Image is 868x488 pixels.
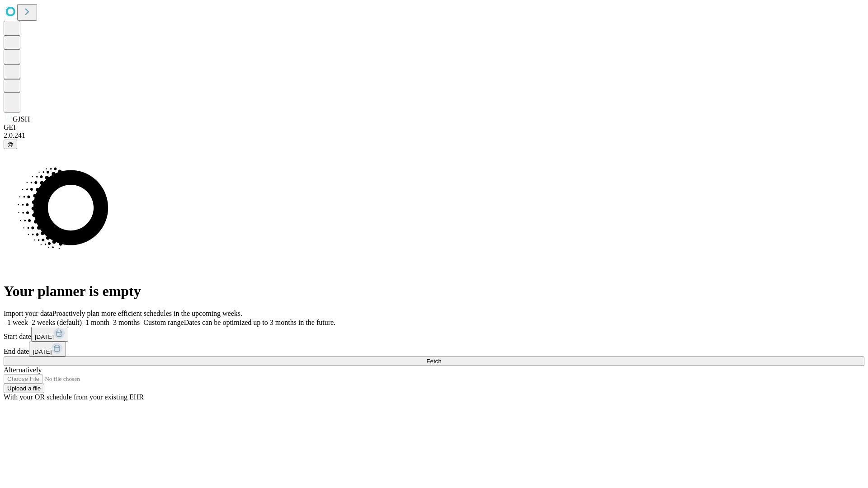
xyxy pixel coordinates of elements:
span: GJSH [13,115,30,123]
div: 2.0.241 [4,131,864,140]
span: Dates can be optimized up to 3 months in the future. [184,319,335,326]
div: Start date [4,327,864,342]
span: Custom range [143,319,184,326]
button: @ [4,140,17,149]
span: 3 months [113,319,140,326]
span: Fetch [426,358,441,365]
button: [DATE] [29,342,66,357]
span: 1 month [85,319,109,326]
div: End date [4,342,864,357]
button: Upload a file [4,384,44,393]
span: Proactively plan more efficient schedules in the upcoming weeks. [52,310,242,317]
button: [DATE] [31,327,68,342]
span: 1 week [7,319,28,326]
span: @ [7,141,14,148]
span: 2 weeks (default) [32,319,82,326]
span: Alternatively [4,366,42,374]
button: Fetch [4,357,864,366]
span: [DATE] [35,333,54,340]
span: Import your data [4,310,52,317]
div: GEI [4,123,864,131]
h1: Your planner is empty [4,283,864,300]
span: With your OR schedule from your existing EHR [4,393,144,401]
span: [DATE] [33,348,52,355]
